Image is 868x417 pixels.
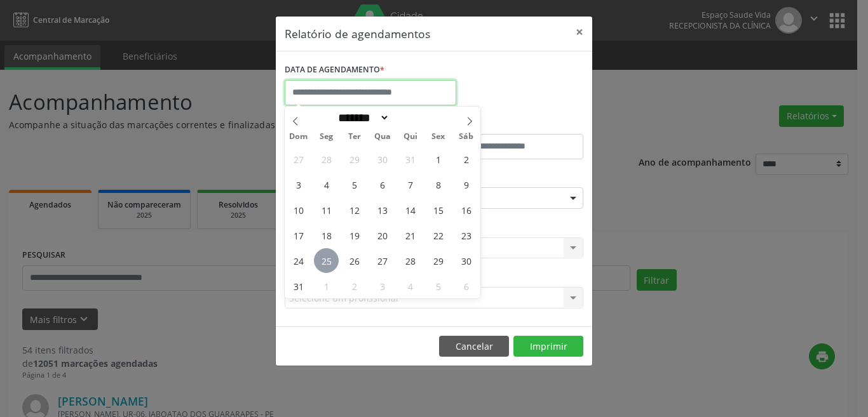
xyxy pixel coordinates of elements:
[314,248,339,273] span: Agosto 25, 2025
[286,147,311,171] span: Julho 27, 2025
[370,248,395,273] span: Agosto 27, 2025
[341,133,369,141] span: Ter
[342,223,367,248] span: Agosto 19, 2025
[426,223,451,248] span: Agosto 22, 2025
[390,111,431,124] input: Year
[342,274,367,298] span: Setembro 2, 2025
[513,336,583,357] button: Imprimir
[397,133,424,141] span: Qui
[454,274,478,298] span: Setembro 6, 2025
[313,133,341,141] span: Seg
[452,133,480,141] span: Sáb
[370,223,395,248] span: Agosto 20, 2025
[342,147,367,171] span: Julho 29, 2025
[286,197,311,222] span: Agosto 10, 2025
[370,172,395,197] span: Agosto 6, 2025
[398,147,423,171] span: Julho 31, 2025
[398,248,423,273] span: Agosto 28, 2025
[426,274,451,298] span: Setembro 5, 2025
[424,133,452,141] span: Sex
[398,274,423,298] span: Setembro 4, 2025
[370,274,395,298] span: Setembro 3, 2025
[342,248,367,273] span: Agosto 26, 2025
[314,274,339,298] span: Setembro 1, 2025
[314,147,339,171] span: Julho 28, 2025
[426,147,451,171] span: Agosto 1, 2025
[439,336,509,357] button: Cancelar
[342,197,367,222] span: Agosto 12, 2025
[454,248,478,273] span: Agosto 30, 2025
[426,197,451,222] span: Agosto 15, 2025
[285,60,384,80] label: DATA DE AGENDAMENTO
[454,223,478,248] span: Agosto 23, 2025
[398,172,423,197] span: Agosto 7, 2025
[314,223,339,248] span: Agosto 18, 2025
[454,147,478,171] span: Agosto 2, 2025
[398,223,423,248] span: Agosto 21, 2025
[437,114,583,134] label: ATÉ
[285,25,430,42] h5: Relatório de agendamentos
[567,17,592,48] button: Close
[286,172,311,197] span: Agosto 3, 2025
[342,172,367,197] span: Agosto 5, 2025
[314,172,339,197] span: Agosto 4, 2025
[285,133,313,141] span: Dom
[369,133,397,141] span: Qua
[334,111,390,124] select: Month
[370,197,395,222] span: Agosto 13, 2025
[314,197,339,222] span: Agosto 11, 2025
[286,223,311,248] span: Agosto 17, 2025
[286,274,311,298] span: Agosto 31, 2025
[286,248,311,273] span: Agosto 24, 2025
[398,197,423,222] span: Agosto 14, 2025
[426,172,451,197] span: Agosto 8, 2025
[454,172,478,197] span: Agosto 9, 2025
[426,248,451,273] span: Agosto 29, 2025
[370,147,395,171] span: Julho 30, 2025
[454,197,478,222] span: Agosto 16, 2025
